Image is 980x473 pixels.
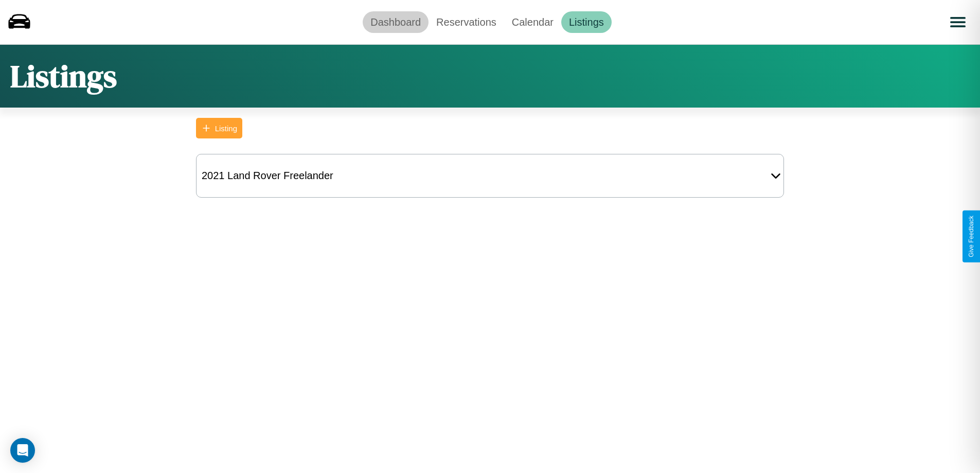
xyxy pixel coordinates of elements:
div: 2021 Land Rover Freelander [197,165,338,187]
a: Calendar [504,11,561,33]
div: Give Feedback [968,216,975,257]
div: Listing [215,124,237,133]
a: Dashboard [363,11,429,33]
button: Listing [196,118,242,138]
button: Open menu [943,8,972,37]
a: Reservations [429,11,504,33]
a: Listings [561,11,612,33]
div: Open Intercom Messenger [10,438,35,463]
h1: Listings [10,55,117,97]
